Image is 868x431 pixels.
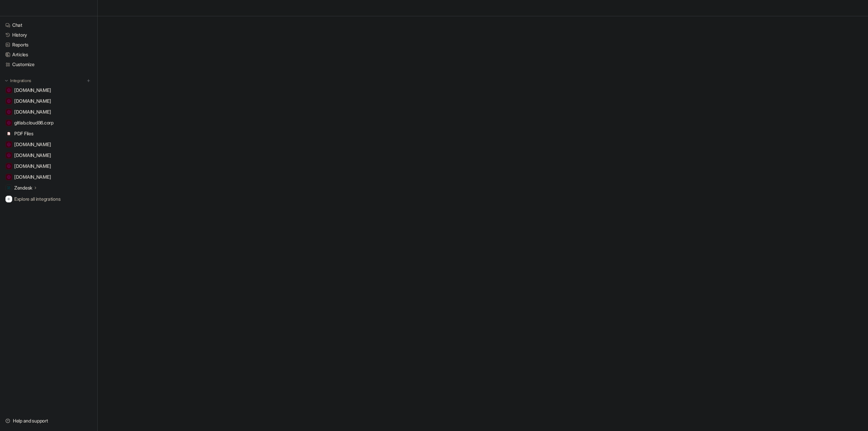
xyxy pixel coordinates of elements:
[3,129,95,138] a: PDF FilesPDF Files
[3,118,95,128] a: gitlab.cloud86.corpgitlab.cloud86.corp
[7,153,11,157] img: www.hostinger.com
[7,110,11,114] img: support.wix.com
[3,85,95,95] a: cloud86.io[DOMAIN_NAME]
[7,164,11,168] img: www.strato.nl
[10,78,31,83] p: Integrations
[14,109,51,115] span: [DOMAIN_NAME]
[3,50,95,59] a: Articles
[3,77,33,84] button: Integrations
[14,194,92,204] span: Explore all integrations
[14,184,32,191] p: Zendesk
[7,142,11,146] img: www.yourhosting.nl
[3,60,95,69] a: Customize
[7,186,11,190] img: Zendesk
[3,30,95,40] a: History
[3,107,95,117] a: support.wix.com[DOMAIN_NAME]
[4,78,9,83] img: expand menu
[14,174,51,180] span: [DOMAIN_NAME]
[14,119,54,126] span: gitlab.cloud86.corp
[14,163,51,170] span: [DOMAIN_NAME]
[3,96,95,106] a: docs.litespeedtech.com[DOMAIN_NAME]
[3,140,95,149] a: www.yourhosting.nl[DOMAIN_NAME]
[3,161,95,171] a: www.strato.nl[DOMAIN_NAME]
[7,132,11,136] img: PDF Files
[14,141,51,148] span: [DOMAIN_NAME]
[7,121,11,125] img: gitlab.cloud86.corp
[7,99,11,103] img: docs.litespeedtech.com
[86,78,91,83] img: menu_add.svg
[14,87,51,94] span: [DOMAIN_NAME]
[3,20,95,30] a: Chat
[3,416,95,426] a: Help and support
[14,130,33,137] span: PDF Files
[14,152,51,159] span: [DOMAIN_NAME]
[3,194,95,204] a: Explore all integrations
[3,172,95,182] a: check86.nl[DOMAIN_NAME]
[14,98,51,104] span: [DOMAIN_NAME]
[7,88,11,92] img: cloud86.io
[3,40,95,50] a: Reports
[7,175,11,179] img: check86.nl
[5,196,12,202] img: explore all integrations
[3,151,95,160] a: www.hostinger.com[DOMAIN_NAME]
